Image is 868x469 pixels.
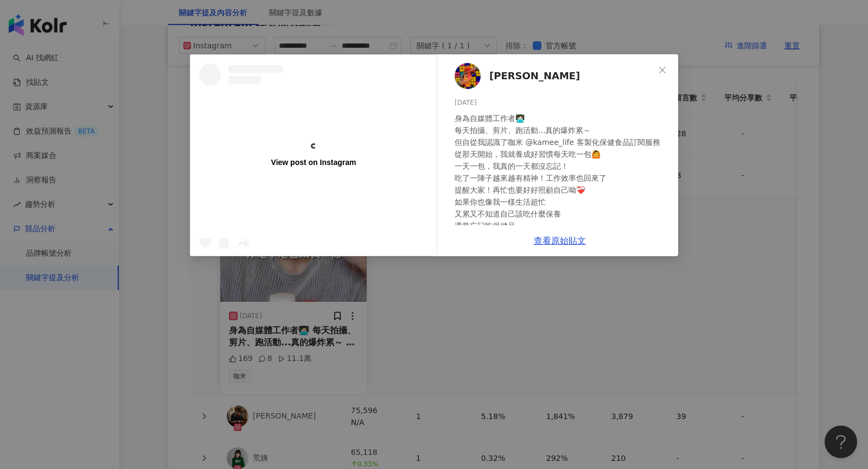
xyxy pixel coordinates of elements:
[652,59,673,81] button: Close
[489,68,580,84] span: [PERSON_NAME]
[271,157,356,167] div: View post on Instagram
[455,63,654,89] a: KOL Avatar[PERSON_NAME]
[658,66,667,74] span: close
[455,98,669,108] div: [DATE]
[534,236,586,246] a: 查看原始貼文
[190,55,437,256] a: View post on Instagram
[455,63,481,89] img: KOL Avatar
[455,112,669,303] div: 身為自媒體工作者🧑🏻‍💻 每天拍攝、剪片、跑活動...真的爆炸累～ 但自從我認識了咖米 @kamee_life 客製化保健食品訂閱服務 從那天開始，我就養成好習慣每天吃一包🙆 一天一包，我真的一...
